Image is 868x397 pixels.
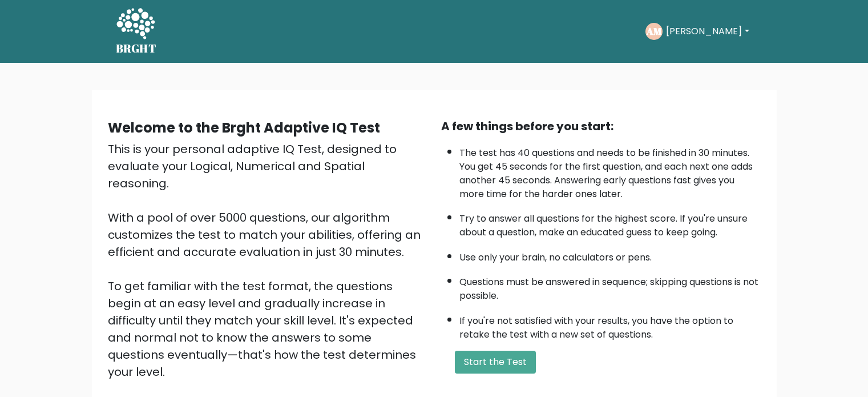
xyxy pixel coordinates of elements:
[108,118,380,137] b: Welcome to the Brght Adaptive IQ Test
[441,118,761,135] div: A few things before you start:
[116,5,157,58] a: BRGHT
[459,308,761,342] li: If you're not satisfied with your results, you have the option to retake the test with a new set ...
[459,270,761,303] li: Questions must be answered in sequence; skipping questions is not possible.
[459,141,761,201] li: The test has 40 questions and needs to be finished in 30 minutes. You get 45 seconds for the firs...
[455,351,536,374] button: Start the Test
[663,24,752,39] button: [PERSON_NAME]
[459,206,761,239] li: Try to answer all questions for the highest score. If you're unsure about a question, make an edu...
[646,25,662,38] text: AM
[116,42,157,55] h5: BRGHT
[459,245,761,264] li: Use only your brain, no calculators or pens.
